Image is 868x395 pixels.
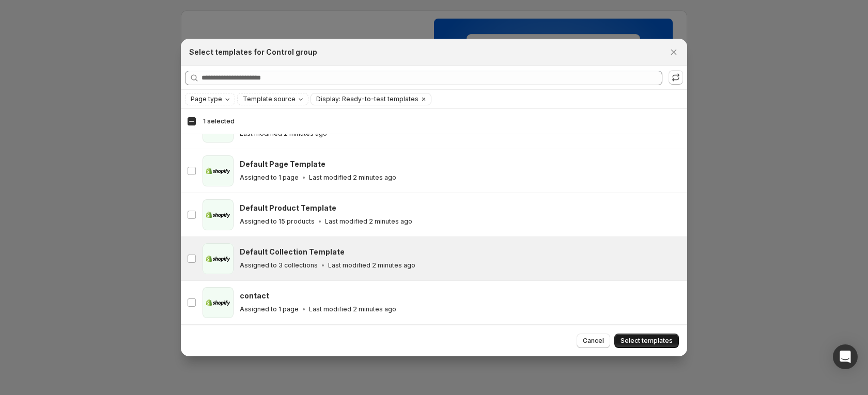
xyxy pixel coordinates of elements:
[203,199,234,230] img: Default Product Template
[240,159,326,169] h3: Default Page Template
[203,117,235,125] span: 1 selected
[328,261,415,270] p: Last modified 2 minutes ago
[240,247,345,257] h3: Default Collection Template
[240,261,318,270] p: Assigned to 3 collections
[309,173,396,182] p: Last modified 2 minutes ago
[311,93,419,105] button: Display: Ready-to-test templates
[621,337,673,345] span: Select templates
[185,93,235,105] button: Page type
[203,287,234,318] img: contact
[240,305,299,313] p: Assigned to 1 page
[240,217,315,226] p: Assigned to 15 products
[667,45,681,59] button: Close
[577,334,610,348] button: Cancel
[238,93,308,105] button: Template source
[240,130,327,138] p: Last modified 2 minutes ago
[316,95,419,103] span: Display: Ready-to-test templates
[191,95,222,103] span: Page type
[833,344,858,369] div: Open Intercom Messenger
[203,155,234,186] img: Default Page Template
[309,305,396,313] p: Last modified 2 minutes ago
[583,337,604,345] span: Cancel
[614,334,679,348] button: Select templates
[240,203,336,213] h3: Default Product Template
[240,291,269,301] h3: contact
[325,217,412,226] p: Last modified 2 minutes ago
[189,47,317,57] h2: Select templates for Control group
[419,93,429,105] button: Clear
[240,173,299,182] p: Assigned to 1 page
[243,95,296,103] span: Template source
[203,243,234,274] img: Default Collection Template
